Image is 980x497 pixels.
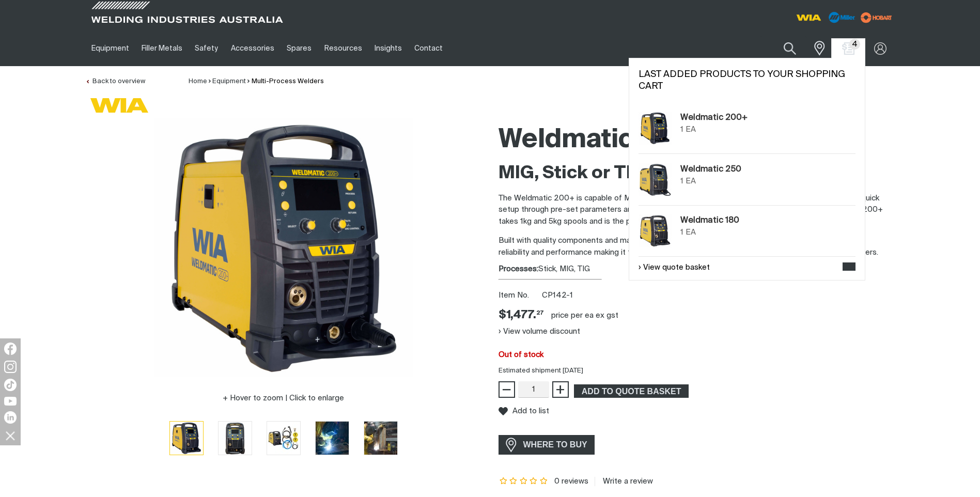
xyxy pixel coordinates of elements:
[4,397,17,406] img: YouTube
[135,30,189,66] a: Filler Metals
[555,381,565,398] span: +
[680,112,748,124] a: Weldmatic 200+
[499,193,895,228] p: The Weldmatic 200+ is capable of MIG, TIG and Stick welding and features a digital LCD interface ...
[686,176,696,188] div: EA
[499,263,895,275] div: Stick, MIG, TIG
[772,36,807,60] button: Search products
[759,36,807,60] input: Product name or item number...
[512,407,549,415] span: Add to list
[364,421,398,455] button: Go to slide 5
[639,69,855,92] h2: Last added products to your shopping cart
[2,427,19,444] img: hide socials
[219,422,252,455] img: Weldmatic 200+
[490,366,904,376] div: Estimated shipment [DATE]
[218,421,252,455] button: Go to slide 2
[318,30,368,66] a: Resources
[364,422,397,455] img: Weldmatic 200+
[499,123,895,157] h1: Weldmatic 200+
[216,392,350,405] button: Hover to zoom | Click to enlarge
[85,30,135,66] a: Equipment
[189,30,224,66] a: Safety
[680,126,683,133] span: 1
[4,361,17,373] img: Instagram
[680,177,683,185] span: 1
[315,421,349,455] button: Go to slide 4
[189,78,207,85] a: Home
[499,407,549,416] button: Add to list
[849,39,861,50] span: 4
[281,30,318,66] a: Spares
[840,42,857,55] a: Shopping cart (4 product(s))
[85,78,145,85] a: Back to overview
[858,10,895,25] img: miller
[680,163,741,176] a: Weldmatic 250
[499,323,580,339] button: View volume discount
[499,435,595,454] a: WHERE TO BUY
[575,384,688,398] span: ADD TO QUOTE BASKET
[542,291,573,299] span: CP142-1
[499,235,895,258] p: Built with quality components and manufactured with 3 years warranty, the Weldmatic 200+ delivers...
[595,477,653,486] a: Write a review
[596,310,618,321] div: ex gst
[499,162,895,185] h2: MIG, Stick or TIG Weld with Ease
[267,422,300,454] img: Weldmatic 200+
[554,477,588,485] span: 0 reviews
[170,422,203,455] img: Weldmatic 200+
[499,265,538,273] strong: Processes:
[686,227,696,239] div: EA
[225,30,281,66] a: Accessories
[368,30,408,66] a: Insights
[316,422,349,455] img: Weldmatic 200+
[639,262,710,274] a: View quote basket
[499,290,540,302] span: Item No.
[212,78,246,85] a: Equipment
[502,381,511,398] span: −
[574,384,689,398] button: Add Weldmatic 200+ to the shopping cart
[536,310,543,316] sup: 27
[189,76,324,87] nav: Breadcrumb
[551,310,594,321] div: price per EA
[154,118,413,377] img: Weldmatic 200+
[4,379,17,391] img: TikTok
[639,112,672,145] img: Weldmatic 200+
[686,124,696,136] div: EA
[408,30,449,66] a: Contact
[252,78,324,85] a: Multi-Process Welders
[267,421,301,455] button: Go to slide 3
[169,421,204,455] button: Go to slide 1
[639,163,672,196] img: Weldmatic 250
[517,437,594,453] span: WHERE TO BUY
[499,308,543,323] span: $1,477.
[499,308,543,323] div: Price
[499,351,543,359] span: Out of stock
[4,343,17,355] img: Facebook
[4,411,17,424] img: LinkedIn
[639,214,672,247] img: Weldmatic 180
[680,228,683,236] span: 1
[85,30,693,66] nav: Main
[680,214,739,227] a: Weldmatic 180
[499,478,549,485] span: Rating: {0}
